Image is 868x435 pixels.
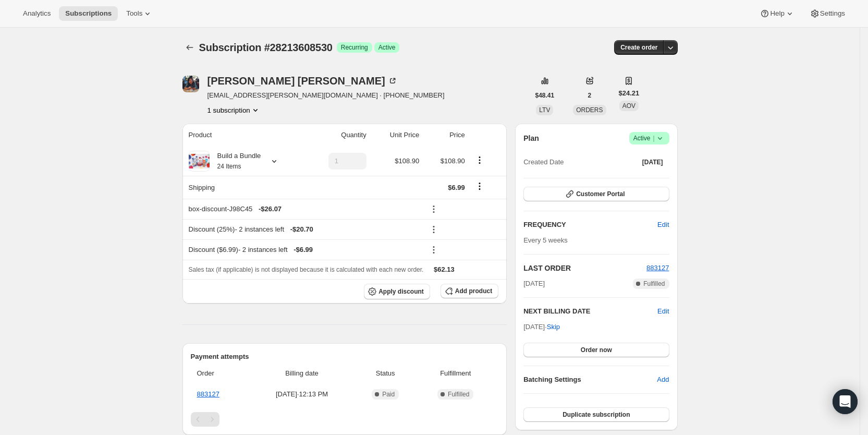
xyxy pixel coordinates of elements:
a: 883127 [197,390,219,398]
span: Active [378,43,396,52]
span: Active [633,133,665,143]
span: [DATE] · [523,323,560,331]
button: 883127 [646,263,669,273]
h2: Plan [523,133,539,143]
h2: FREQUENCY [523,220,657,230]
span: Analytics [23,9,51,18]
button: Create order [614,40,664,55]
button: Duplicate subscription [523,407,669,422]
button: [DATE] [636,155,669,170]
span: Subscription #28213608530 [199,42,333,53]
span: Fulfillment [419,368,492,379]
button: Order now [523,343,669,357]
span: Edit [657,220,669,230]
button: Subscriptions [182,40,197,55]
span: 2 [588,91,592,100]
button: Product actions [207,105,261,115]
h6: Batching Settings [523,374,657,385]
button: Help [753,6,801,21]
span: Customer Portal [576,190,625,198]
th: Price [422,124,468,147]
span: LTV [539,106,550,114]
div: Open Intercom Messenger [833,389,858,414]
span: Fulfilled [643,280,665,288]
button: Subscriptions [59,6,118,21]
button: Analytics [17,6,57,21]
span: Billing date [252,368,352,379]
th: Unit Price [370,124,423,147]
h2: LAST ORDER [523,263,646,273]
span: AOV [622,102,635,110]
h2: Payment attempts [191,352,499,362]
button: Settings [803,6,851,21]
span: Leigha Chan [182,76,199,92]
span: $62.13 [434,265,455,273]
button: Apply discount [364,284,430,299]
button: Product actions [471,154,488,166]
button: $48.41 [529,88,561,103]
span: Subscriptions [65,9,112,18]
span: Skip [547,322,560,332]
span: [DATE] [642,158,663,166]
span: [DATE] [523,279,545,289]
h2: NEXT BILLING DATE [523,306,657,317]
span: - $20.70 [290,224,313,235]
button: Edit [651,216,675,233]
button: Add product [441,284,498,298]
nav: Pagination [191,412,499,427]
button: Edit [657,306,669,317]
span: [EMAIL_ADDRESS][PERSON_NAME][DOMAIN_NAME] · [PHONE_NUMBER] [207,90,445,101]
span: Settings [820,9,845,18]
div: Discount ($6.99) - 2 instances left [189,245,420,255]
span: Created Date [523,157,564,167]
span: $6.99 [448,184,465,191]
div: [PERSON_NAME] [PERSON_NAME] [207,76,398,86]
span: Order now [581,346,612,354]
span: Every 5 weeks [523,236,568,244]
th: Product [182,124,304,147]
div: Build a Bundle [210,151,261,172]
span: Fulfilled [448,390,469,398]
span: Create order [620,43,657,52]
button: Skip [541,319,566,335]
button: Tools [120,6,159,21]
div: box-discount-J98C45 [189,204,420,214]
span: ORDERS [576,106,603,114]
span: Recurring [341,43,368,52]
span: $24.21 [619,88,640,99]
th: Quantity [303,124,369,147]
span: $108.90 [395,157,419,165]
span: Paid [382,390,395,398]
span: Add product [455,287,492,295]
span: Tools [126,9,142,18]
span: $108.90 [441,157,465,165]
button: 2 [582,88,598,103]
span: - $26.07 [259,204,282,214]
th: Order [191,362,249,385]
span: | [653,134,654,142]
button: Add [651,371,675,388]
button: Customer Portal [523,187,669,201]
th: Shipping [182,176,304,199]
div: Discount (25%) - 2 instances left [189,224,420,235]
span: Help [770,9,784,18]
span: Duplicate subscription [563,410,630,419]
span: Add [657,374,669,385]
button: Shipping actions [471,180,488,192]
a: 883127 [646,264,669,272]
span: Sales tax (if applicable) is not displayed because it is calculated with each new order. [189,266,424,273]
span: [DATE] · 12:13 PM [252,389,352,400]
small: 24 Items [217,163,241,170]
span: - $6.99 [294,245,313,255]
span: Status [358,368,412,379]
span: $48.41 [535,91,555,100]
span: Apply discount [378,287,424,296]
